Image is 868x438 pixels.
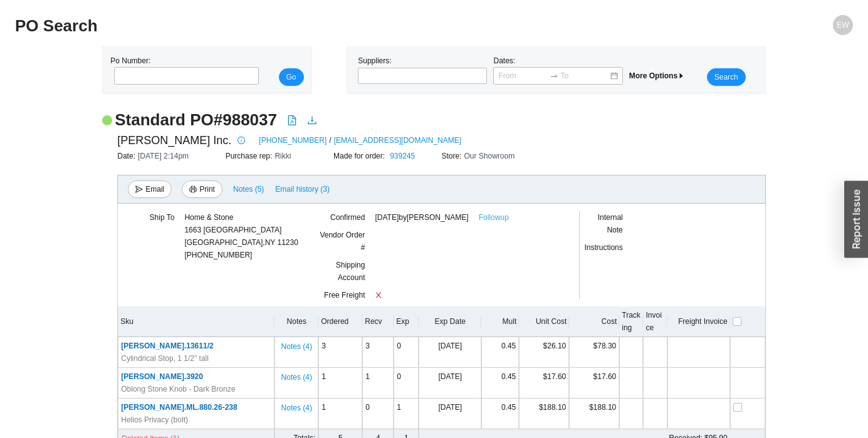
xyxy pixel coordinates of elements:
[329,134,331,147] span: /
[365,372,370,381] span: 1
[667,306,730,337] th: Freight Invoice
[275,306,318,337] th: Notes
[481,306,519,337] th: Mult
[519,306,569,337] th: Unit Cost
[330,213,365,222] span: Confirmed
[182,180,222,198] button: printerPrint
[189,185,197,194] span: printer
[287,115,297,128] a: file-pdf
[394,368,419,399] td: 0
[115,109,277,131] h2: Standard PO # 988037
[519,337,569,368] td: $26.10
[394,399,419,429] td: 1
[318,306,362,337] th: Ordered
[259,134,327,147] a: [PHONE_NUMBER]
[569,306,619,337] th: Cost
[619,306,643,337] th: Tracking
[324,291,365,300] span: Free Freight
[333,152,387,160] span: Made for order:
[233,183,264,196] span: Notes ( 5 )
[714,71,738,83] span: Search
[184,211,298,261] div: [PHONE_NUMBER]
[334,134,461,147] a: [EMAIL_ADDRESS][DOMAIN_NAME]
[275,183,330,196] span: Email history (3)
[121,342,213,350] span: [PERSON_NAME].13611/2
[307,115,317,128] a: download
[281,340,312,353] span: Notes ( 4 )
[135,185,143,194] span: send
[355,55,490,86] div: Suppliers:
[481,368,519,399] td: 0.45
[375,211,468,224] span: [DATE] by [PERSON_NAME]
[394,306,419,337] th: Exp
[199,183,215,196] span: Print
[498,70,546,82] input: From
[550,71,558,80] span: swap-right
[569,368,619,399] td: $17.60
[318,399,362,429] td: 1
[707,68,746,86] button: Search
[643,306,667,337] th: Invoice
[837,15,849,35] span: EW
[281,371,312,383] span: Notes ( 4 )
[275,180,330,198] button: Email history (3)
[598,213,623,234] span: Internal Note
[281,402,312,414] span: Notes ( 4 )
[281,401,313,410] button: Notes (4)
[184,211,298,249] div: Home & Stone 1663 [GEOGRAPHIC_DATA] [GEOGRAPHIC_DATA] , NY 11230
[336,261,365,282] span: Shipping Account
[275,152,291,160] span: Rikki
[117,152,138,160] span: Date:
[375,291,382,299] span: close
[286,71,296,83] span: Go
[419,368,481,399] td: [DATE]
[362,399,394,429] td: 0
[234,137,248,144] span: info-circle
[318,368,362,399] td: 1
[479,211,509,224] a: Followup
[362,306,394,337] th: Recv
[365,342,370,350] span: 3
[519,399,569,429] td: $188.10
[121,383,235,395] span: Oblong Stone Knob - Dark Bronze
[481,337,519,368] td: 0.45
[569,399,619,429] td: $188.10
[490,55,625,86] div: Dates:
[481,399,519,429] td: 0.45
[441,152,464,160] span: Store:
[145,183,164,196] span: Email
[584,243,622,252] span: Instructions
[629,71,685,80] span: More Options
[464,152,515,160] span: Our Showroom
[121,403,237,412] span: [PERSON_NAME].ML.880.26-238
[121,352,209,365] span: Cylindrical Stop, 1 1/2" tall
[569,337,619,368] td: $78.30
[233,182,264,191] button: Notes (5)
[677,72,685,80] span: caret-right
[519,368,569,399] td: $17.60
[287,115,297,125] span: file-pdf
[419,399,481,429] td: [DATE]
[15,15,644,37] h2: PO Search
[128,180,172,198] button: sendEmail
[419,306,481,337] th: Exp Date
[561,70,609,82] input: To
[231,132,249,149] button: info-circle
[307,115,317,125] span: download
[121,414,188,426] span: Helios Privacy (bolt)
[138,152,189,160] span: [DATE] 2:14pm
[320,231,365,252] span: Vendor Order #
[110,55,255,86] div: Po Number:
[117,131,231,150] span: [PERSON_NAME] Inc.
[419,337,481,368] td: [DATE]
[121,372,203,381] span: [PERSON_NAME].3920
[281,370,313,379] button: Notes (4)
[394,337,419,368] td: 0
[281,340,313,348] button: Notes (4)
[390,152,415,160] a: 939245
[226,152,275,160] span: Purchase rep:
[120,315,272,328] div: Sku
[150,213,175,222] span: Ship To
[318,337,362,368] td: 3
[550,71,558,80] span: to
